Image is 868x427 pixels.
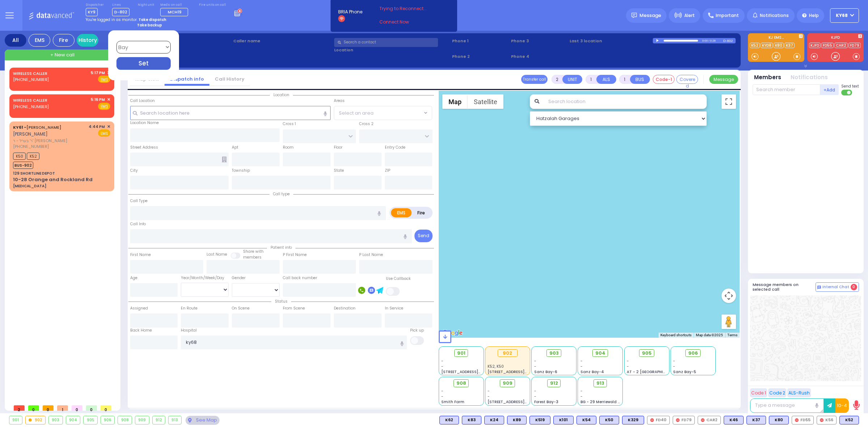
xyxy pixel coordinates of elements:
span: - [534,388,536,394]
div: K50 [599,416,619,424]
span: MCH19 [168,9,182,15]
span: 0 [851,284,857,290]
label: Call Location [130,98,155,104]
span: D-802 [112,8,129,16]
u: EMS [101,77,108,82]
div: 912 [153,416,165,424]
span: Patient info [267,245,295,250]
label: Medic on call [160,3,191,7]
label: KJ EMS... [748,36,804,41]
span: Location [270,92,293,98]
span: 904 [595,350,605,357]
span: Phone 2 [452,54,509,60]
div: Year/Month/Week/Day [181,275,229,281]
button: ALS-Rush [787,388,811,397]
button: Drag Pegman onto the map to open Street View [722,315,736,329]
span: - [673,364,675,369]
span: - [441,364,443,369]
div: BLS [462,416,481,424]
div: 902 [26,416,46,424]
span: - [441,358,443,364]
div: BLS [839,416,859,424]
label: Assigned [130,306,148,311]
span: [PERSON_NAME] [13,131,48,137]
label: Cross 2 [359,121,374,127]
button: Covered [676,75,698,84]
span: ✕ [107,97,110,103]
button: ky68 [830,8,859,23]
span: - [673,358,675,364]
div: K80 [769,416,789,424]
span: 5:16 PM [91,97,105,102]
img: message.svg [631,13,637,18]
strong: Take dispatch [139,17,166,22]
div: BLS [622,416,644,424]
span: K50 [13,153,26,160]
span: - [534,364,536,369]
button: ALS [596,75,616,84]
div: K89 [507,416,527,424]
span: Alert [684,12,695,19]
a: FD79 [848,43,861,48]
div: K54 [576,416,596,424]
span: Trying to Reconnect... [379,5,437,12]
label: Township [232,168,250,174]
label: Turn off text [841,89,853,96]
div: K56 [817,416,837,424]
span: K52, K50 [488,364,504,369]
span: [STREET_ADDRESS][PERSON_NAME] [441,369,510,375]
span: - [580,364,583,369]
div: K52 [839,416,859,424]
label: Night unit [138,3,154,7]
span: Send text [841,84,859,89]
span: 4:44 PM [89,124,105,129]
div: [MEDICAL_DATA] [13,183,46,189]
span: Smith Farm [441,399,464,405]
button: Map camera controls [722,289,736,303]
label: P First Name [283,252,307,258]
img: red-radio-icon.svg [701,418,705,422]
span: BG - 29 Merriewold S. [580,399,621,405]
label: En Route [181,306,197,311]
div: K46 [724,416,744,424]
div: 909 [135,416,149,424]
div: 913 [169,416,181,424]
span: ר' בערל - ר' [PERSON_NAME] [13,138,86,144]
span: Internal Chat [822,285,849,290]
span: 0 [72,405,82,411]
h5: Message members on selected call [753,282,816,292]
span: ky68 [836,12,848,19]
a: Open this area in Google Maps (opens a new window) [441,328,464,338]
div: BLS [746,416,766,424]
div: See map [186,416,220,425]
label: Back Home [130,328,152,333]
label: On Scene [232,306,250,311]
span: Sanz Bay-6 [534,369,557,375]
button: Members [754,73,781,82]
div: 903 [49,416,63,424]
span: BRIA Phone [338,9,362,15]
span: 0 [101,405,111,411]
input: Search hospital [181,336,407,349]
a: WIRELESS CALLER [13,97,47,103]
button: Internal Chat 0 [816,282,859,292]
div: 902 [498,349,518,357]
img: red-radio-icon.svg [650,418,654,422]
label: Hospital [181,328,197,333]
span: KY9 [86,8,98,16]
button: +Add [820,84,839,95]
span: members [243,255,261,260]
div: FD40 [647,416,670,424]
button: Code-1 [653,75,675,84]
span: - [534,358,536,364]
span: 0 [86,405,97,411]
label: Room [283,145,294,150]
div: K24 [484,416,504,424]
div: K519 [529,416,550,424]
span: [STREET_ADDRESS][PERSON_NAME] [488,369,556,375]
label: Pick up [410,328,424,333]
img: red-radio-icon.svg [676,418,680,422]
label: EMS [391,208,412,217]
label: Last 3 location [570,38,652,44]
div: Set [116,57,171,70]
